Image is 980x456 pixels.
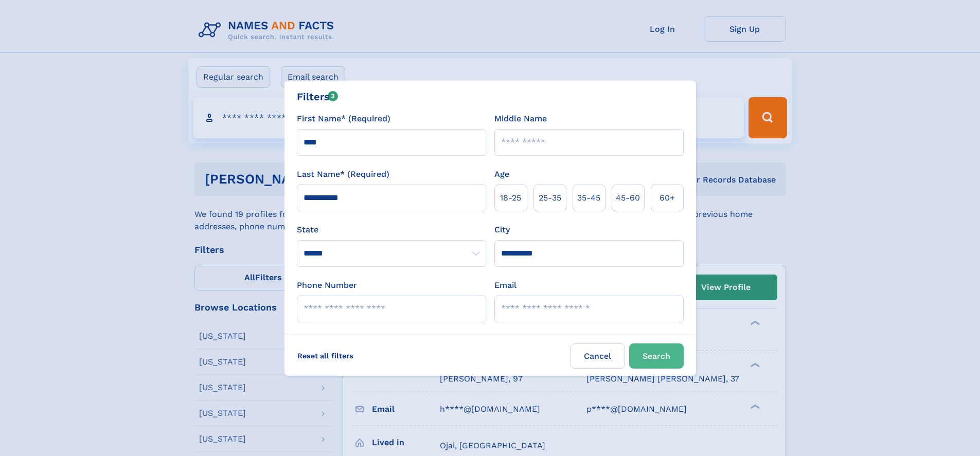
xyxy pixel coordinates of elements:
[297,168,389,180] label: Last Name* (Required)
[297,89,338,104] div: Filters
[616,192,640,204] span: 45‑60
[494,113,547,125] label: Middle Name
[629,343,684,369] button: Search
[577,192,600,204] span: 35‑45
[660,192,675,204] span: 60+
[500,192,521,204] span: 18‑25
[494,279,516,291] label: Email
[297,224,486,236] label: State
[297,279,357,291] label: Phone Number
[539,192,561,204] span: 25‑35
[494,224,510,236] label: City
[571,343,625,369] label: Cancel
[291,343,360,368] label: Reset all filters
[297,113,390,125] label: First Name* (Required)
[494,168,509,180] label: Age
